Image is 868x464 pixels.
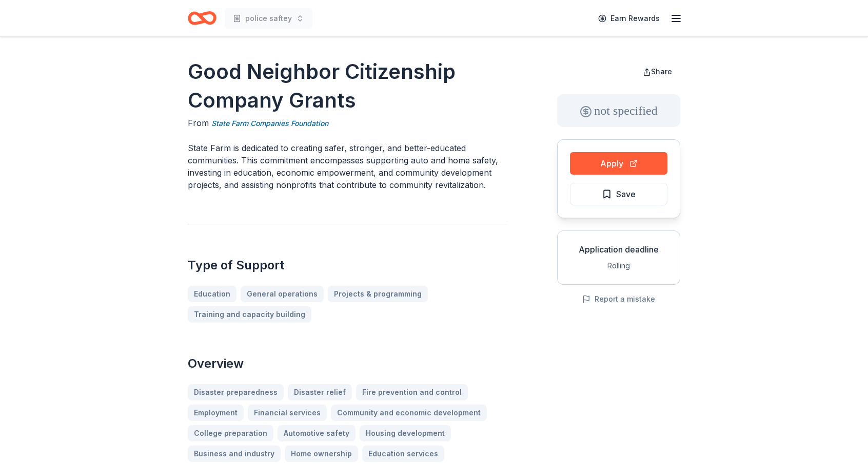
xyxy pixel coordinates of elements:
[570,152,667,175] button: Apply
[241,286,324,302] a: General operations
[616,187,636,201] span: Save
[570,183,667,205] button: Save
[188,286,236,302] a: Education
[582,293,655,305] button: Report a mistake
[592,9,666,28] a: Earn Rewards
[188,142,508,191] p: State Farm is dedicated to creating safer, stronger, and better-educated communities. This commit...
[188,117,508,130] div: From
[188,355,508,372] h2: Overview
[245,12,292,25] span: police saftey
[225,8,312,29] button: police saftey
[557,94,680,127] div: not specified
[566,243,672,256] div: Application deadline
[188,306,311,323] a: Training and capacity building
[211,117,328,130] a: State Farm Companies Foundation
[635,61,680,82] button: Share
[651,67,672,76] span: Share
[188,257,508,273] h2: Type of Support
[188,6,216,30] a: Home
[188,57,508,115] h1: Good Neighbor Citizenship Company Grants
[328,286,428,302] a: Projects & programming
[566,260,672,272] div: Rolling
